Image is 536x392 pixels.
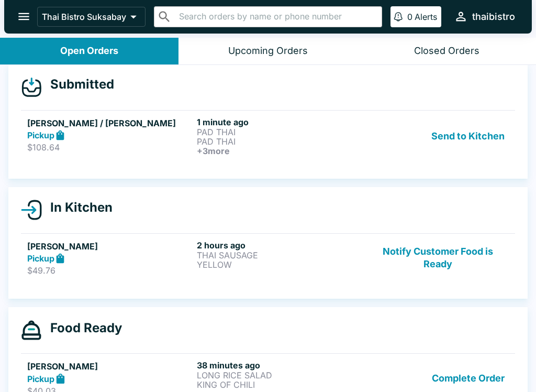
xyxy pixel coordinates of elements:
[197,371,362,380] p: LONG RICE SALAD
[367,240,509,276] button: Notify Customer Food is Ready
[197,260,362,269] p: YELLOW
[42,320,122,336] h4: Food Ready
[176,9,377,24] input: Search orders by name or phone number
[197,251,362,260] p: THAI SAUSAGE
[197,146,362,156] h6: + 3 more
[27,253,54,264] strong: Pickup
[42,12,126,22] p: Thai Bistro Suksabay
[197,240,362,251] h6: 2 hours ago
[197,137,362,146] p: PAD THAI
[197,360,362,371] h6: 38 minutes ago
[60,45,118,57] div: Open Orders
[27,374,54,384] strong: Pickup
[10,3,37,30] button: open drawer
[37,7,146,27] button: Thai Bistro Suksabay
[27,142,193,153] p: $108.64
[27,130,54,140] strong: Pickup
[197,127,362,137] p: PAD THAI
[197,380,362,389] p: KING OF CHILI
[472,10,515,23] div: thaibistro
[27,117,193,129] h5: [PERSON_NAME] / [PERSON_NAME]
[27,265,193,276] p: $49.76
[27,360,193,373] h5: [PERSON_NAME]
[197,117,362,127] h6: 1 minute ago
[427,117,509,156] button: Send to Kitchen
[27,240,193,253] h5: [PERSON_NAME]
[414,45,479,57] div: Closed Orders
[415,12,437,22] p: Alerts
[450,5,519,28] button: thaibistro
[407,12,412,22] p: 0
[42,200,113,215] h4: In Kitchen
[21,110,515,162] a: [PERSON_NAME] / [PERSON_NAME]Pickup$108.641 minute agoPAD THAIPAD THAI+3moreSend to Kitchen
[21,233,515,282] a: [PERSON_NAME]Pickup$49.762 hours agoTHAI SAUSAGEYELLOWNotify Customer Food is Ready
[42,77,114,92] h4: Submitted
[228,45,308,57] div: Upcoming Orders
